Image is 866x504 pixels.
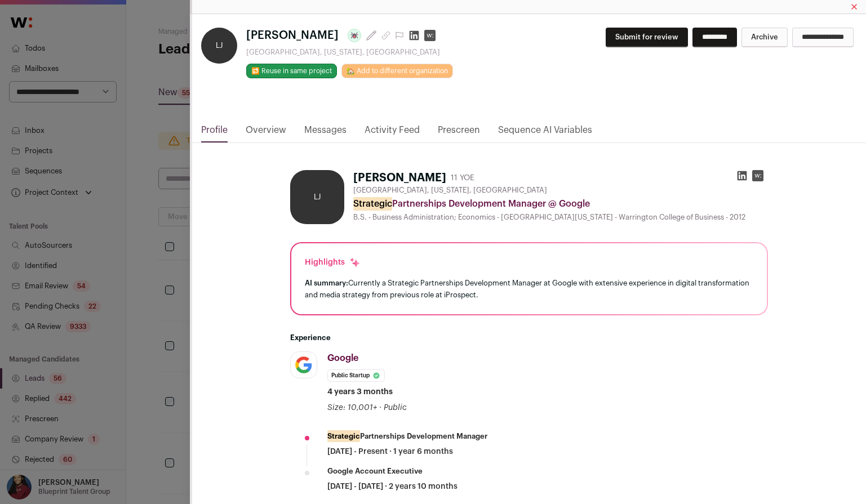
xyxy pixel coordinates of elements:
div: 11 YOE [451,172,474,184]
span: [PERSON_NAME] [246,28,339,43]
a: Prescreen [438,123,480,142]
li: Public Startup [327,369,385,382]
h1: [PERSON_NAME] [353,170,446,186]
button: Submit for review [606,28,688,47]
a: Profile [201,123,228,142]
h2: Experience [290,333,768,342]
span: Size: 10,001+ [327,404,377,412]
div: LJ [201,28,237,64]
span: [DATE] - Present · 1 year 6 months [327,446,453,457]
button: 🔂 Reuse in same project [246,64,337,78]
span: 4 years 3 months [327,386,393,398]
div: Google Account Executive [327,466,423,476]
button: Archive [741,28,788,47]
a: Sequence AI Variables [498,123,592,142]
mark: Strategic [353,197,392,211]
a: Messages [304,123,347,142]
div: [GEOGRAPHIC_DATA], [US_STATE], [GEOGRAPHIC_DATA] [246,48,453,57]
div: Partnerships Development Manager [327,431,487,441]
div: Highlights [305,257,361,268]
span: · [379,402,381,413]
a: 🏡 Add to different organization [341,64,453,78]
div: Currently a Strategic Partnerships Development Manager at Google with extensive experience in dig... [305,277,753,301]
div: B.S. - Business Administration; Economics - [GEOGRAPHIC_DATA][US_STATE] - Warrington College of B... [353,213,768,222]
a: Activity Feed [365,123,420,142]
span: Google [327,354,358,363]
span: [DATE] - [DATE] · 2 years 10 months [327,481,458,492]
span: [GEOGRAPHIC_DATA], [US_STATE], [GEOGRAPHIC_DATA] [353,186,547,195]
span: AI summary: [305,279,348,287]
div: LJ [290,170,344,224]
mark: Strategic [327,430,360,442]
div: Partnerships Development Manager @ Google [353,197,768,211]
span: Public [384,404,407,412]
a: Overview [246,123,286,142]
img: 8d2c6156afa7017e60e680d3937f8205e5697781b6c771928cb24e9df88505de.jpg [291,352,317,378]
